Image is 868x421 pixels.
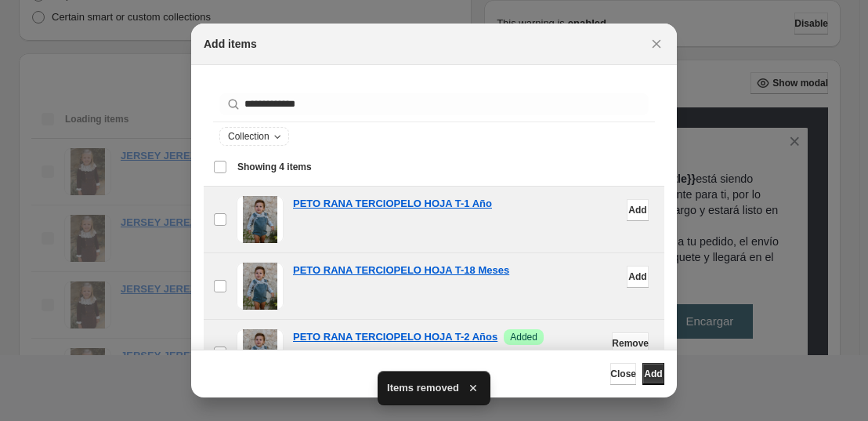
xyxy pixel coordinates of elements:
span: Add [628,204,646,216]
span: Collection [228,130,269,143]
span: Showing 4 items [237,161,312,173]
span: Items removed [387,380,459,396]
a: PETO RANA TERCIOPELO HOJA T-1 Año [293,196,492,212]
a: PETO RANA TERCIOPELO HOJA T-2 Años [293,329,497,345]
h2: Add items [204,36,257,52]
button: Close [646,33,667,55]
span: Added [510,331,537,343]
button: Add [627,199,649,221]
button: Remove [612,332,649,354]
span: Remove [612,337,649,350]
button: Collection [220,128,288,145]
button: Add [642,363,664,385]
button: Add [627,266,649,288]
span: Add [644,368,662,380]
span: Add [628,270,646,283]
button: Close [610,363,636,385]
a: PETO RANA TERCIOPELO HOJA T-18 Meses [293,263,509,278]
span: Close [610,368,636,380]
